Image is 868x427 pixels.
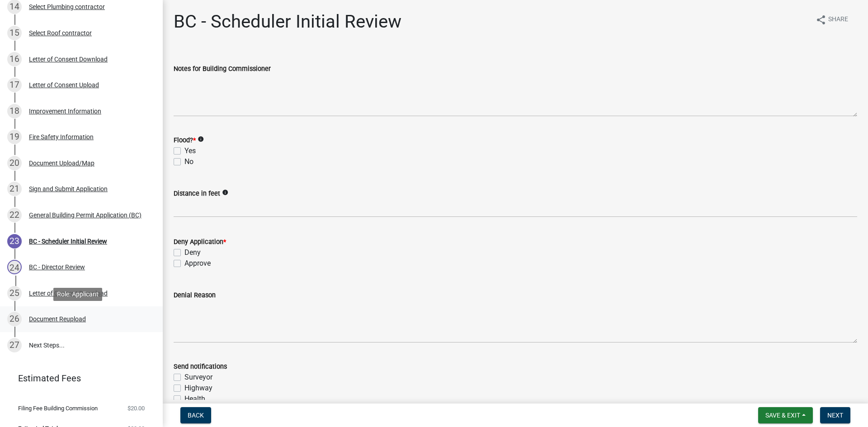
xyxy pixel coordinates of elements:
div: 22 [7,208,22,222]
div: 26 [7,312,22,326]
div: 17 [7,78,22,92]
button: Next [820,407,850,423]
div: 19 [7,130,22,144]
a: Estimated Fees [7,369,148,387]
div: Fire Safety Information [29,134,94,140]
h1: BC - Scheduler Initial Review [174,11,401,33]
div: 27 [7,338,22,352]
label: No [184,156,193,167]
label: Approve [184,258,211,269]
div: 23 [7,234,22,249]
span: Share [828,14,848,25]
label: Distance in feet [174,191,220,197]
i: info [222,189,228,196]
label: Denial Reason [174,292,216,299]
button: Save & Exit [758,407,813,423]
span: Save & Exit [765,412,800,419]
div: Document Upload/Map [29,160,94,166]
div: 16 [7,52,22,66]
span: Next [827,412,843,419]
label: Surveyor [184,372,212,383]
div: 25 [7,286,22,300]
button: Back [180,407,211,423]
div: Improvement Information [29,108,101,114]
div: Sign and Submit Application [29,186,108,192]
div: Letter of Consent Download [29,56,108,62]
div: BC - Director Review [29,264,85,270]
button: shareShare [808,11,855,28]
i: info [198,136,204,142]
div: Select Plumbing contractor [29,4,105,10]
span: Filing Fee Building Commission [18,405,98,411]
label: Notes for Building Commissioner [174,66,271,72]
label: Health [184,394,205,404]
div: Document Reupload [29,316,86,322]
div: BC - Scheduler Initial Review [29,238,107,244]
div: Role: Applicant [53,288,102,301]
div: Letter of Consent Download [29,290,108,296]
div: Select Roof contractor [29,30,92,36]
div: 21 [7,182,22,196]
label: Send notifications [174,364,227,370]
div: 20 [7,156,22,170]
label: Deny [184,247,201,258]
label: Highway [184,383,212,394]
span: Back [188,412,204,419]
i: share [816,14,826,25]
label: Yes [184,145,196,156]
div: Letter of Consent Upload [29,82,99,88]
div: 18 [7,104,22,118]
div: 15 [7,26,22,40]
span: $20.00 [127,405,145,411]
div: 24 [7,260,22,274]
label: Flood? [174,137,196,144]
div: General Building Permit Application (BC) [29,212,142,218]
label: Deny Application [174,239,226,245]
